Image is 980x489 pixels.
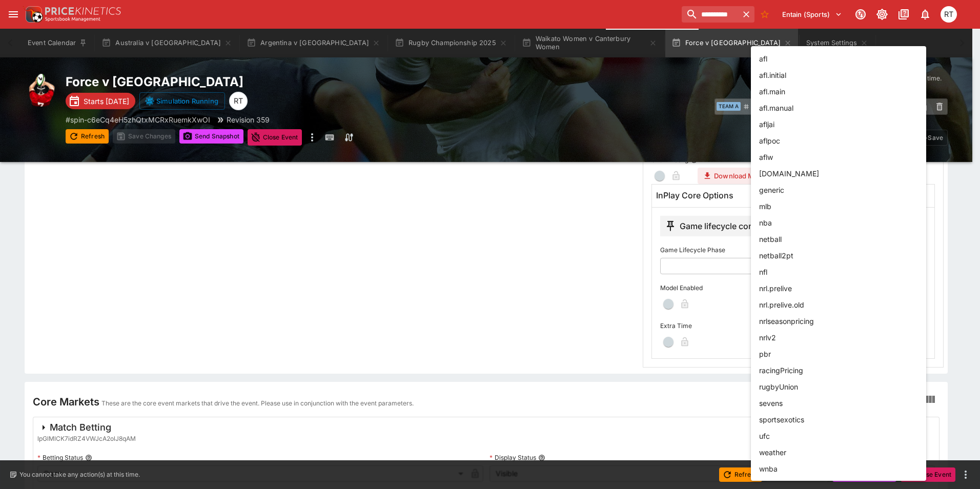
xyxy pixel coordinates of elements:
[751,444,926,460] li: weather
[751,198,926,214] li: mlb
[751,345,926,362] li: pbr
[751,50,926,67] li: afl
[751,280,926,296] li: nrl.prelive
[751,149,926,165] li: aflw
[751,411,926,427] li: sportsexotics
[751,83,926,99] li: afl.main
[751,67,926,83] li: afl.initial
[751,116,926,132] li: afljai
[751,427,926,444] li: ufc
[751,362,926,378] li: racingPricing
[751,329,926,345] li: nrlv2
[751,395,926,411] li: sevens
[751,181,926,198] li: generic
[751,460,926,477] li: wnba
[751,231,926,247] li: netball
[751,132,926,149] li: aflpoc
[751,165,926,181] li: [DOMAIN_NAME]
[751,378,926,395] li: rugbyUnion
[751,99,926,116] li: afl.manual
[751,296,926,313] li: nrl.prelive.old
[751,263,926,280] li: nfl
[751,313,926,329] li: nrlseasonpricing
[751,214,926,231] li: nba
[751,247,926,263] li: netball2pt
